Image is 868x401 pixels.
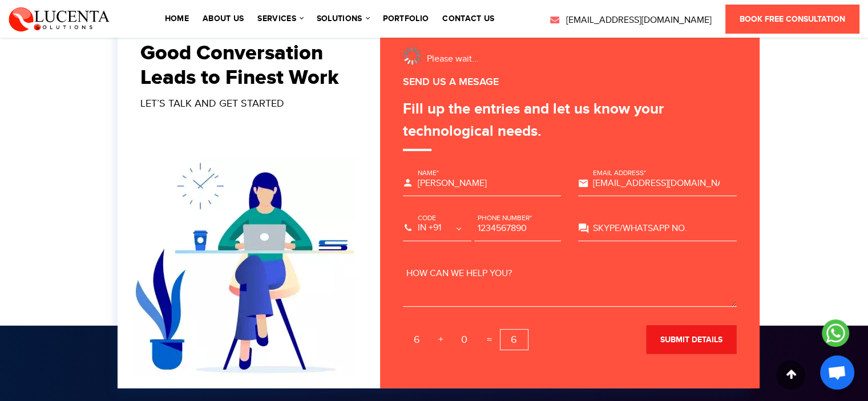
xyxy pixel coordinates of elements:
span: = [481,331,498,349]
div: SEND US A MESAGE [403,74,737,90]
span: submit details [660,335,722,345]
a: About Us [203,15,244,23]
a: services [257,15,302,23]
span: + [434,331,448,349]
div: Open chat [820,355,854,390]
a: Home [165,15,189,23]
a: solutions [317,15,369,23]
div: Fill up the entries and let us know your technological needs. [403,98,737,151]
button: submit details [646,325,737,354]
span: Please wait... [403,54,479,64]
a: contact us [442,15,494,23]
img: waiting.gif [403,47,421,65]
img: Lucenta Solutions [9,6,110,32]
a: portfolio [383,15,429,23]
h2: Good Conversation Leads to Finest Work [140,41,349,90]
span: Book Free Consultation [740,14,845,24]
div: LET’S TALK AND GET STARTED [140,96,349,111]
a: Book Free Consultation [725,5,859,34]
a: [EMAIL_ADDRESS][DOMAIN_NAME] [549,14,712,27]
